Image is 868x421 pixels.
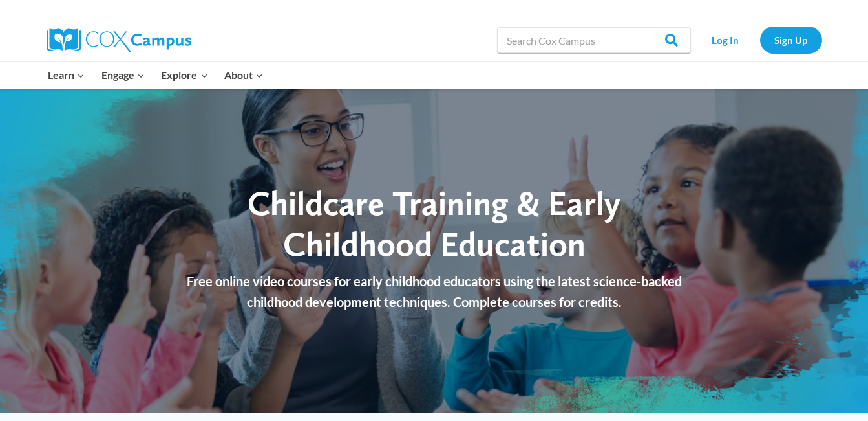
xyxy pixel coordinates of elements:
[101,67,145,84] span: Engage
[248,183,620,264] span: Childcare Training & Early Childhood Education
[173,271,696,312] p: Free online video courses for early childhood educators using the latest science-backed childhood...
[760,27,822,53] a: Sign Up
[697,27,754,53] a: Log In
[40,62,271,89] nav: Primary Navigation
[497,27,691,53] input: Search Cox Campus
[697,27,822,53] nav: Secondary Navigation
[224,67,263,84] span: About
[161,67,207,84] span: Explore
[48,67,85,84] span: Learn
[47,28,191,52] img: Cox Campus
